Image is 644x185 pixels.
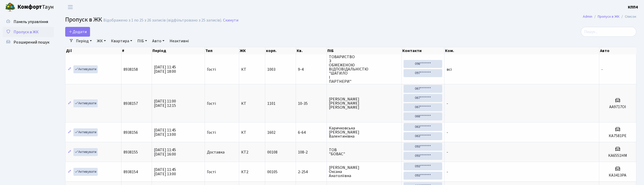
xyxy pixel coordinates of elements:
th: Кв. [296,47,327,54]
span: 8938156 [124,130,138,135]
span: 1101 [267,101,275,106]
span: 1602 [267,130,275,135]
span: Панель управління [14,19,48,25]
span: - [447,149,448,155]
th: ЖК [239,47,265,54]
span: [PERSON_NAME] Оксана Анатоліївна [329,166,399,178]
span: 8938155 [124,149,138,155]
a: ЖК [95,37,108,45]
div: Відображено з 1 по 25 з 26 записів (відфільтровано з 25 записів). [103,18,222,23]
input: Пошук... [581,27,636,37]
a: Пропуск в ЖК [598,14,619,19]
a: Скинути [223,18,238,23]
span: 10-35 [298,101,324,106]
a: Активувати [73,99,98,107]
span: 8938158 [124,67,138,72]
th: Контакти [402,47,445,54]
th: Ком. [445,47,599,54]
h5: КА3413РА [601,173,634,178]
a: Квартира [109,37,134,45]
button: Переключити навігацію [64,3,77,11]
span: всі [447,67,452,72]
span: - [447,101,448,106]
th: корп. [265,47,296,54]
span: Гості [207,101,216,106]
b: Комфорт [17,3,42,11]
span: Додати [69,29,87,35]
span: КТ [241,101,263,106]
nav: breadcrumb [575,11,644,22]
a: Розширений пошук [3,37,54,47]
a: Неактивні [168,37,191,45]
span: ТОВ "БОВАС" [329,148,399,156]
span: 9-4 [298,67,324,71]
span: КТ [241,67,263,71]
th: # [121,47,152,54]
span: КТ [241,130,263,135]
span: - [601,67,603,72]
a: Активувати [73,148,98,156]
span: Гості [207,170,216,174]
h5: КА7581РЕ [601,133,634,138]
a: Додати [65,27,90,37]
span: [DATE] 11:45 [DATE] 13:00 [154,167,176,177]
span: Гості [207,130,216,135]
span: [DATE] 11:45 [DATE] 16:00 [154,147,176,157]
b: КПП4 [628,4,638,10]
th: ПІБ [327,47,402,54]
a: Період [74,37,94,45]
h5: АА9717ОІ [601,105,634,109]
span: Розширений пошук [14,39,49,45]
span: 8938157 [124,101,138,106]
span: - [447,130,448,135]
span: 1003 [267,67,275,72]
a: Панель управління [3,17,54,27]
span: - [447,169,448,175]
span: Таун [17,3,54,12]
a: Активувати [73,128,98,136]
span: 00108 [267,149,277,155]
h5: КА6551НМ [601,153,634,158]
span: 2-254 [298,170,324,174]
span: 108-2 [298,150,324,154]
span: [DATE] 11:45 [DATE] 13:00 [154,127,176,137]
span: КТ2 [241,170,263,174]
span: 6-64 [298,130,324,135]
span: Пропуск в ЖК [14,29,39,35]
span: Гості [207,67,216,71]
a: КПП4 [628,4,638,10]
span: 8938154 [124,169,138,175]
span: Каричковська [PERSON_NAME] Валентинівна [329,126,399,138]
a: Активувати [73,65,98,73]
img: logo.png [5,2,15,12]
a: Авто [150,37,166,45]
span: [DATE] 11:45 [DATE] 18:00 [154,64,176,74]
span: КТ2 [241,150,263,154]
th: Авто [599,47,637,54]
th: Дії [65,47,121,54]
span: Пропуск в ЖК [65,15,102,24]
a: Admin [583,14,592,19]
span: ТОВАРИСТВО З ОБМЕЖЕНОЮ ВІДПОВІДАЛЬНІСТЮ "ШАТИЛО І ПАРТНЕРИ" [329,55,399,84]
li: Список [619,14,636,19]
span: [DATE] 11:00 [DATE] 12:15 [154,98,176,108]
a: Активувати [73,168,98,176]
a: Пропуск в ЖК [3,27,54,37]
span: 00105 [267,169,277,175]
span: Доставка [207,150,225,154]
span: [PERSON_NAME] [PERSON_NAME] [PERSON_NAME] [329,97,399,109]
th: Тип [205,47,239,54]
a: ПІБ [135,37,149,45]
th: Період [152,47,205,54]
